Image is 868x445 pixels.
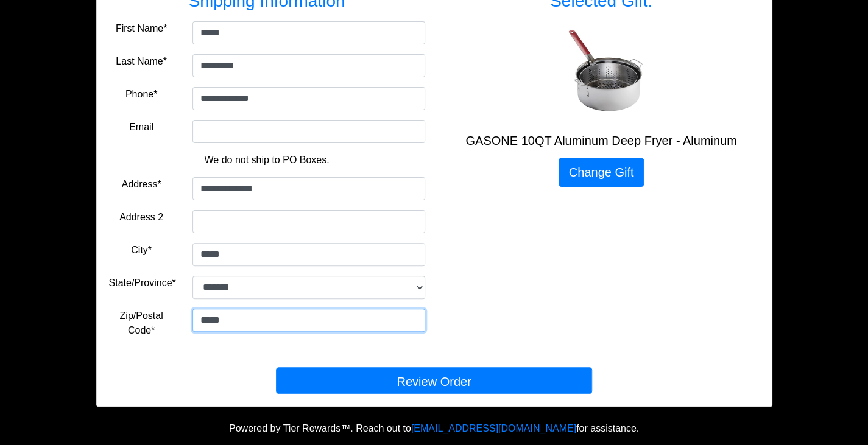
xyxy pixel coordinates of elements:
p: We do not ship to PO Boxes. [118,153,416,167]
label: First Name* [116,21,167,36]
label: Phone* [125,87,158,102]
label: Email [129,120,153,135]
label: City* [131,243,152,258]
label: State/Province* [109,276,176,290]
span: Powered by Tier Rewards™. Reach out to for assistance. [229,423,639,433]
label: Zip/Postal Code* [109,309,174,338]
img: GASONE 10QT Aluminum Deep Fryer - Aluminum [552,26,650,124]
label: Address* [122,177,161,192]
h5: GASONE 10QT Aluminum Deep Fryer - Aluminum [443,133,760,148]
label: Address 2 [119,210,163,225]
button: Review Order [276,367,592,394]
label: Last Name* [116,54,167,69]
a: [EMAIL_ADDRESS][DOMAIN_NAME] [411,423,576,433]
a: Change Gift [559,158,644,187]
